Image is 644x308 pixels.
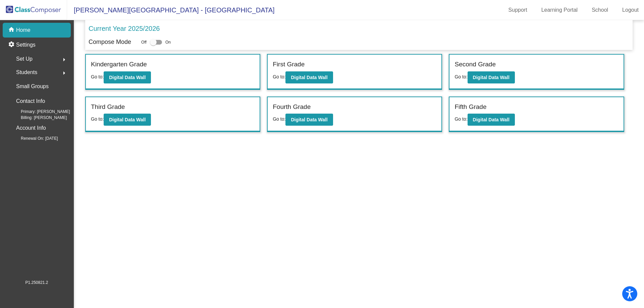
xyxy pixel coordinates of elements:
[473,75,509,80] b: Digital Data Wall
[468,114,515,126] button: Digital Data Wall
[91,116,104,122] span: Go to:
[454,102,486,112] label: Fifth Grade
[291,117,327,122] b: Digital Data Wall
[10,115,67,121] span: Billing: [PERSON_NAME]
[104,71,151,83] button: Digital Data Wall
[16,41,36,49] p: Settings
[60,56,68,64] mat-icon: arrow_right
[273,74,285,79] span: Go to:
[91,102,125,112] label: Third Grade
[285,114,333,126] button: Digital Data Wall
[473,117,509,122] b: Digital Data Wall
[91,74,104,79] span: Go to:
[273,116,285,122] span: Go to:
[285,71,333,83] button: Digital Data Wall
[89,23,160,34] p: Current Year 2025/2026
[454,116,467,122] span: Go to:
[8,26,16,34] mat-icon: home
[503,5,533,15] a: Support
[104,114,151,126] button: Digital Data Wall
[16,54,33,64] span: Set Up
[8,41,16,49] mat-icon: settings
[141,39,147,45] span: Off
[273,60,305,69] label: First Grade
[109,75,146,80] b: Digital Data Wall
[67,5,275,15] span: [PERSON_NAME][GEOGRAPHIC_DATA] - [GEOGRAPHIC_DATA]
[89,38,131,47] p: Compose Mode
[10,109,70,115] span: Primary: [PERSON_NAME]
[16,97,45,106] p: Contact Info
[291,75,327,80] b: Digital Data Wall
[617,5,644,15] a: Logout
[10,135,58,141] span: Renewal On: [DATE]
[16,82,49,91] p: Small Groups
[60,69,68,77] mat-icon: arrow_right
[16,26,31,34] p: Home
[468,71,515,83] button: Digital Data Wall
[273,102,311,112] label: Fourth Grade
[109,117,146,122] b: Digital Data Wall
[586,5,613,15] a: School
[91,60,147,69] label: Kindergarten Grade
[16,123,46,133] p: Account Info
[165,39,171,45] span: On
[454,60,496,69] label: Second Grade
[536,5,583,15] a: Learning Portal
[16,68,37,77] span: Students
[454,74,467,79] span: Go to:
